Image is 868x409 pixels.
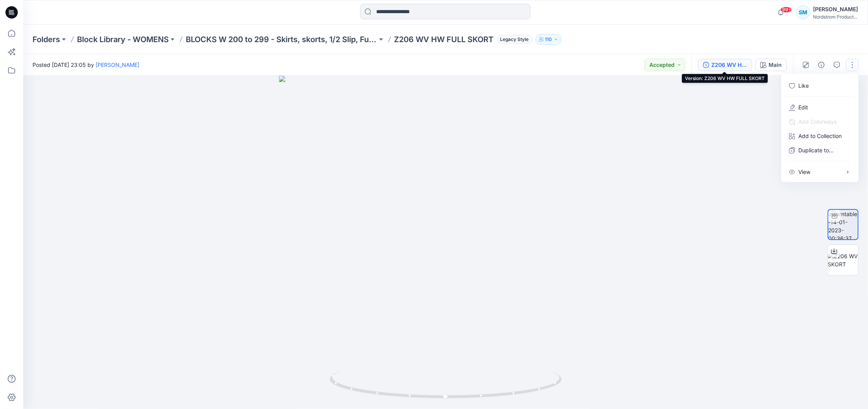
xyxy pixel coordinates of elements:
button: Main [755,59,787,71]
div: [PERSON_NAME] [813,5,858,14]
span: 99+ [781,7,792,13]
div: SM [796,5,810,19]
div: Nordstrom Product... [813,14,858,20]
img: turntable-14-01-2023-00:36:37 [829,210,858,239]
button: 110 [536,34,562,45]
div: Z206 WV HW FULL SKORT [712,61,747,69]
a: Folders [33,34,60,45]
p: 110 [545,35,552,44]
span: Posted [DATE] 23:05 by [33,61,139,69]
p: View [798,168,810,176]
span: Legacy Style [497,35,532,44]
div: Main [769,61,782,69]
a: BLOCKS W 200 to 299 - Skirts, skorts, 1/2 Slip, Full Slip [186,34,377,45]
p: Duplicate to... [798,146,834,154]
p: Like [798,82,809,90]
button: Legacy Style [494,34,532,45]
img: Z206 WV SKORT [828,252,858,268]
a: [PERSON_NAME] [96,61,139,68]
p: Z206 WV HW FULL SKORT [394,34,494,45]
button: Details [815,59,828,71]
a: Block Library - WOMENS [77,34,169,45]
a: Edit [798,103,808,111]
button: Z206 WV HW FULL SKORT [698,59,752,71]
p: Add to Collection [798,132,842,140]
